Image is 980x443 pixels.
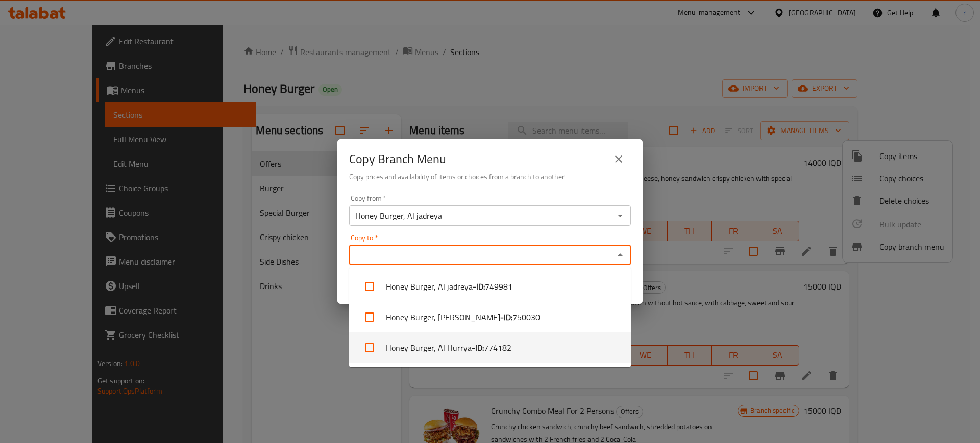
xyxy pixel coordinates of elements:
li: Honey Burger, [PERSON_NAME] [349,302,631,332]
h6: Copy prices and availability of items or choices from a branch to another [349,171,631,183]
li: Honey Burger, Al jadreya [349,271,631,302]
span: 750030 [512,311,540,323]
b: - ID: [473,280,485,293]
h2: Copy Branch Menu [349,151,446,167]
span: 774182 [484,342,511,354]
span: 749981 [485,280,512,293]
button: close [606,147,631,171]
b: - ID: [500,311,512,323]
button: Close [613,248,627,262]
b: - ID: [472,342,484,354]
button: Open [613,209,627,223]
li: Honey Burger, Al Hurrya [349,332,631,363]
